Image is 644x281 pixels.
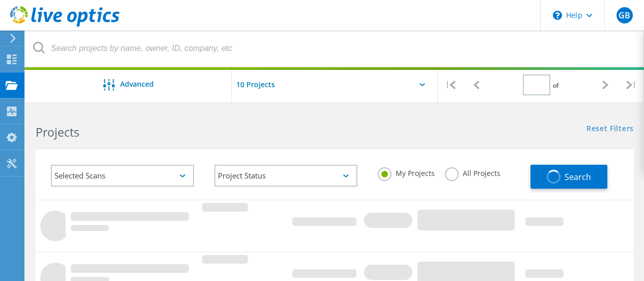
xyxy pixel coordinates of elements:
span: GB [619,11,630,19]
button: Search [530,165,607,189]
b: Projects [36,124,79,140]
span: Advanced [120,81,154,88]
svg: \n [553,11,562,20]
div: Project Status [214,165,357,187]
div: | [438,67,464,103]
a: Reset Filters [586,125,634,134]
div: | [618,67,644,103]
span: Search [565,171,591,183]
a: Live Optics Dashboard [10,21,120,29]
label: All Projects [445,167,500,177]
div: Selected Scans [51,165,194,187]
span: of [553,81,558,90]
label: My Projects [378,167,435,177]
